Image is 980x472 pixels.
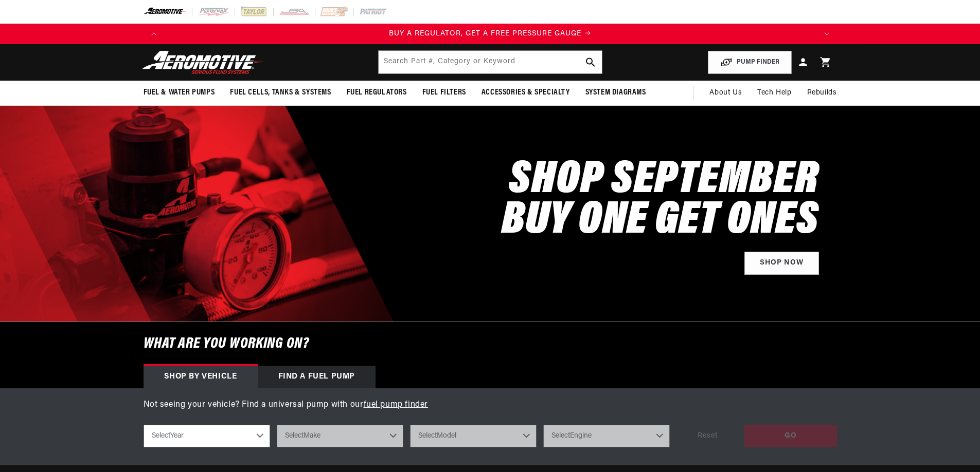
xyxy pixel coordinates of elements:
[578,81,654,105] summary: System Diagrams
[277,425,403,447] select: Make
[339,81,415,105] summary: Fuel Regulators
[136,81,223,105] summary: Fuel & Water Pumps
[702,81,750,105] a: About Us
[502,161,819,242] h2: SHOP SEPTEMBER BUY ONE GET ONES
[543,425,670,447] select: Engine
[389,30,581,37] span: BUY A REGULATOR, GET A FREE PRESSURE GAUGE
[144,24,164,44] button: Translation missing: en.sections.announcements.previous_announcement
[422,87,466,98] span: Fuel Filters
[708,51,792,74] button: PUMP FINDER
[482,87,570,98] span: Accessories & Specialty
[118,322,863,366] h6: What are you working on?
[139,50,268,74] img: Aeromotive
[164,28,816,40] a: BUY A REGULATOR, GET A FREE PRESSURE GAUGE
[164,28,816,40] div: 1 of 4
[222,81,338,105] summary: Fuel Cells, Tanks & Systems
[230,87,331,98] span: Fuel Cells, Tanks & Systems
[144,425,270,447] select: Year
[258,366,376,388] div: Find a Fuel Pump
[144,399,837,412] p: Not seeing your vehicle? Find a universal pump with our
[709,89,742,97] span: About Us
[415,81,474,105] summary: Fuel Filters
[379,51,602,73] input: Search by Part Number, Category or Keyword
[816,24,837,44] button: Translation missing: en.sections.announcements.next_announcement
[757,87,791,99] span: Tech Help
[364,401,429,409] a: fuel pump finder
[144,366,258,388] div: Shop by vehicle
[750,81,799,105] summary: Tech Help
[347,87,407,98] span: Fuel Regulators
[807,87,837,99] span: Rebuilds
[164,28,816,40] div: Announcement
[799,81,845,105] summary: Rebuilds
[579,51,602,73] button: search button
[118,24,863,44] slideshow-component: Translation missing: en.sections.announcements.announcement_bar
[744,252,819,275] a: Shop Now
[144,87,215,98] span: Fuel & Water Pumps
[474,81,578,105] summary: Accessories & Specialty
[585,87,646,98] span: System Diagrams
[410,425,537,447] select: Model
